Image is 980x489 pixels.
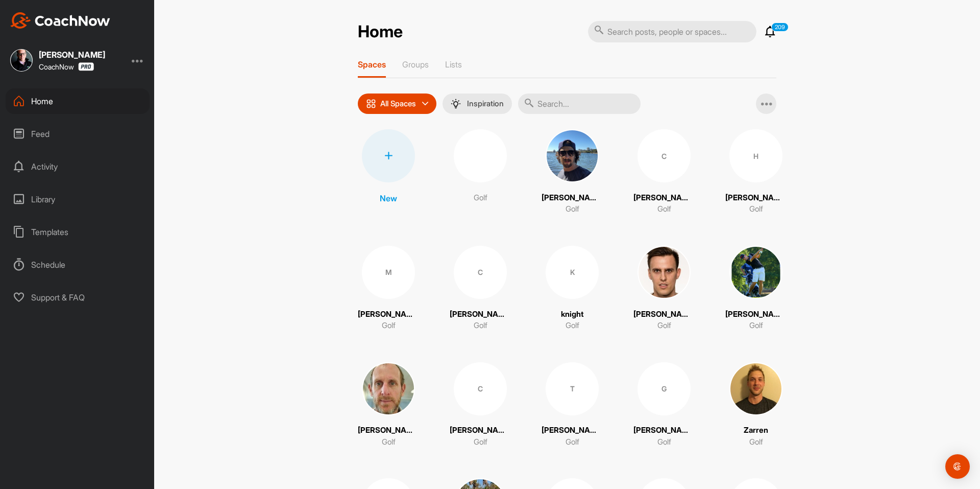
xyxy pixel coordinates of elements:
a: [PERSON_NAME]Golf [633,246,695,332]
p: Lists [445,59,462,69]
p: Golf [474,436,487,448]
div: Support & FAQ [6,285,150,310]
div: C [454,246,507,299]
p: Inspiration [467,100,504,108]
p: Golf [382,320,396,332]
p: [PERSON_NAME] [633,309,695,320]
a: C[PERSON_NAME]Golf [450,362,511,448]
p: Golf [749,203,763,215]
div: T [546,362,599,415]
a: T[PERSON_NAME]Golf [542,362,603,448]
p: All Spaces [380,100,416,108]
p: [PERSON_NAME] [725,192,787,204]
p: [PERSON_NAME] [358,309,419,320]
p: [PERSON_NAME] [450,425,511,436]
img: CoachNow Pro [78,62,94,71]
div: Feed [6,121,150,147]
p: Golf [566,320,579,332]
input: Search posts, people or spaces... [588,21,756,42]
div: G [638,362,691,415]
p: Groups [402,59,429,69]
div: [PERSON_NAME] [39,51,105,59]
input: Search... [518,94,641,114]
div: C [638,129,691,182]
p: Golf [382,436,396,448]
p: Golf [657,436,671,448]
div: K [546,246,599,299]
img: square_c74c483136c5a322e8c3ab00325b5695.jpg [546,129,599,182]
div: Templates [6,219,150,245]
p: [PERSON_NAME] [450,309,511,320]
a: [PERSON_NAME]Golf [725,246,787,332]
img: square_d7b6dd5b2d8b6df5777e39d7bdd614c0.jpg [10,49,33,72]
p: 209 [771,22,789,32]
p: Golf [474,192,487,204]
div: H [729,129,782,182]
p: Golf [474,320,487,332]
img: square_c52517cafae7cc9ad69740a6896fcb52.jpg [729,246,782,299]
div: Home [6,88,150,114]
a: ZarrenGolf [725,362,787,448]
a: KknightGolf [542,246,603,332]
img: CoachNow [10,12,110,29]
p: knight [561,309,584,320]
div: Activity [6,154,150,179]
a: G[PERSON_NAME]Golf [633,362,695,448]
img: icon [366,99,376,109]
h2: Home [358,22,403,42]
img: menuIcon [451,99,461,109]
div: C [454,362,507,415]
p: [PERSON_NAME] [725,309,787,320]
a: [PERSON_NAME]Golf [358,362,419,448]
img: square_04ca77c7c53cd3339529e915fae3917d.jpg [638,246,691,299]
div: CoachNow [39,62,94,71]
p: New [380,192,397,204]
a: H[PERSON_NAME]Golf [725,129,787,215]
a: C[PERSON_NAME]Golf [633,129,695,215]
a: M[PERSON_NAME]Golf [358,246,419,332]
div: Library [6,187,150,212]
div: Open Intercom Messenger [945,454,970,479]
div: M [362,246,415,299]
a: C[PERSON_NAME]Golf [450,246,511,332]
p: [PERSON_NAME] [358,425,419,436]
p: Spaces [358,59,386,69]
p: [PERSON_NAME] [633,425,695,436]
div: Schedule [6,252,150,277]
p: [PERSON_NAME] [542,192,603,204]
p: Golf [566,436,579,448]
p: [PERSON_NAME] [542,425,603,436]
p: Golf [657,320,671,332]
a: [PERSON_NAME]Golf [542,129,603,215]
p: Zarren [744,425,768,436]
p: Golf [749,436,763,448]
p: Golf [749,320,763,332]
p: [PERSON_NAME] [633,192,695,204]
a: Golf [450,129,511,215]
img: square_3693790e66a3519a47180c501abf0a57.jpg [729,362,782,415]
img: square_e5a1c8b45c7a489716c79f886f6a0dca.jpg [362,362,415,415]
p: Golf [657,203,671,215]
p: Golf [566,203,579,215]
